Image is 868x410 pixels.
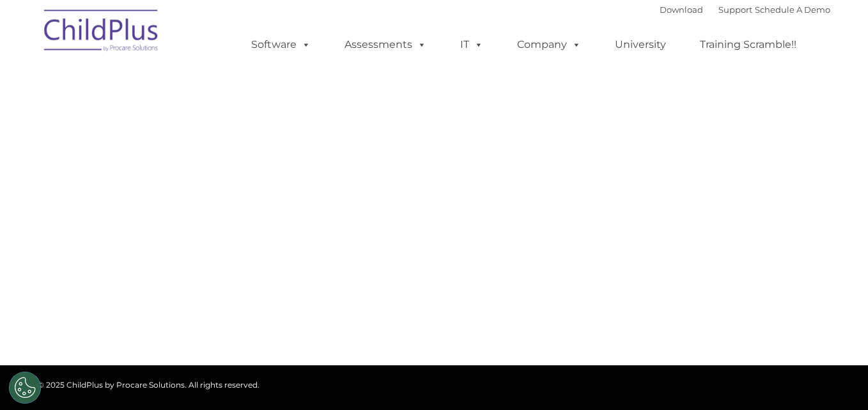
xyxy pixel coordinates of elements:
a: Assessments [332,32,439,57]
a: IT [447,32,496,57]
a: Software [238,32,323,57]
a: Company [504,32,594,57]
span: © 2025 ChildPlus by Procare Solutions. All rights reserved. [38,380,260,390]
a: University [602,32,679,57]
img: ChildPlus by Procare Solutions [38,1,166,65]
a: Support [718,4,752,15]
a: Download [660,4,703,15]
iframe: Form 0 [47,222,821,318]
button: Cookies Settings [9,372,41,404]
a: Schedule A Demo [755,4,830,15]
a: Training Scramble!! [687,32,809,57]
font: | [660,4,830,15]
